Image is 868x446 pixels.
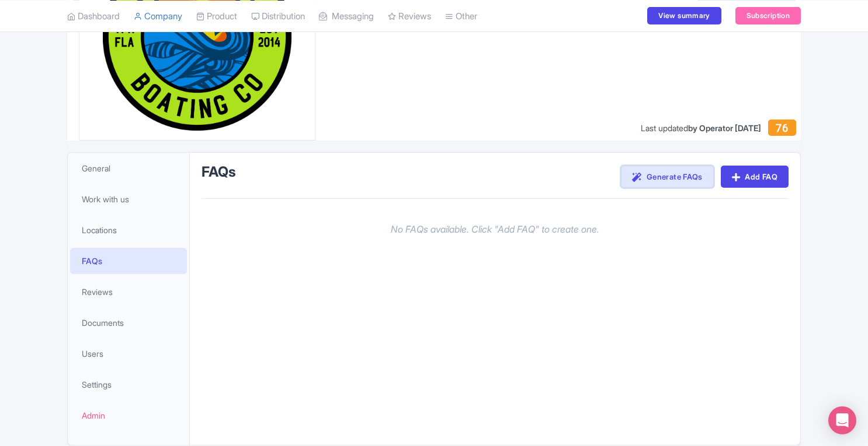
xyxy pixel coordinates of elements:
[70,371,187,398] a: Settings
[70,310,187,336] a: Documents
[202,164,236,180] h2: FAQs
[621,166,713,188] a: Generate FAQs
[735,7,801,24] a: Subscription
[70,217,187,243] a: Locations
[647,7,721,24] a: View summary
[82,162,110,174] span: General
[82,255,102,267] span: FAQs
[828,406,856,434] div: Open Intercom Messenger
[82,409,105,422] span: Admin
[82,317,124,329] span: Documents
[202,213,789,245] div: No FAQs available. Click "Add FAQ" to create one.
[82,193,129,205] span: Work with us
[82,347,103,360] span: Users
[721,166,789,188] a: Add FAQ
[688,123,761,133] span: by Operator [DATE]
[641,122,761,134] div: Last updated
[70,402,187,429] a: Admin
[82,224,117,236] span: Locations
[70,340,187,367] a: Users
[70,248,187,274] a: FAQs
[82,286,113,298] span: Reviews
[776,122,788,134] span: 76
[70,155,187,181] a: General
[70,279,187,305] a: Reviews
[82,378,112,391] span: Settings
[70,186,187,212] a: Work with us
